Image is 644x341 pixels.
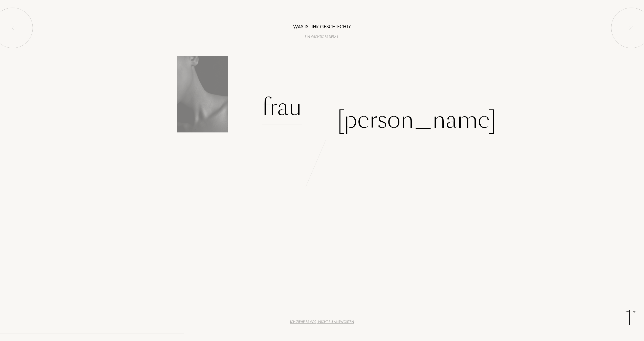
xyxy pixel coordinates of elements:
span: /5 [633,309,636,315]
img: quit_onboard.svg [629,26,633,30]
div: 1 [625,303,636,333]
div: [PERSON_NAME] [337,103,496,137]
div: Frau [262,90,302,124]
img: left_onboard.svg [11,26,15,30]
div: Ich ziehe es vor, nicht zu antworten [290,319,354,325]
